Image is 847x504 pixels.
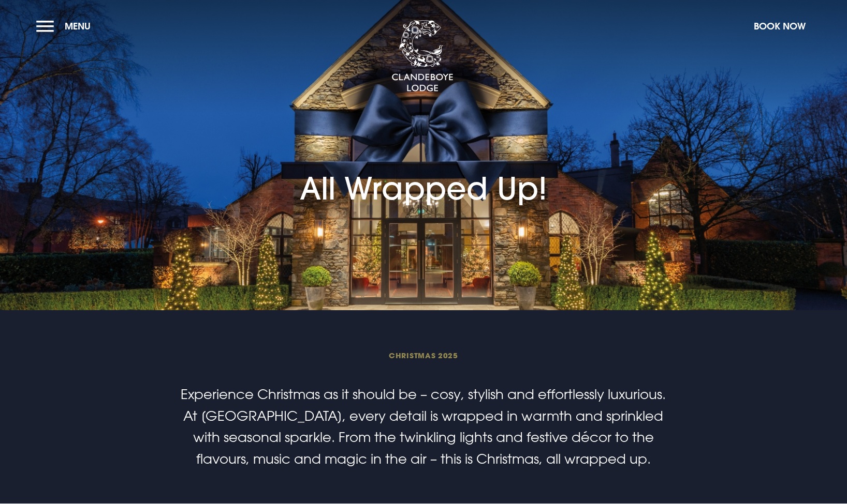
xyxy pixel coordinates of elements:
[65,20,91,32] span: Menu
[177,384,670,469] p: Experience Christmas as it should be – cosy, stylish and effortlessly luxurious. At [GEOGRAPHIC_D...
[749,15,811,37] button: Book Now
[36,15,96,37] button: Menu
[177,350,670,360] span: Christmas 2025
[300,109,547,207] h1: All Wrapped Up!
[391,20,454,93] img: Clandeboye Lodge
